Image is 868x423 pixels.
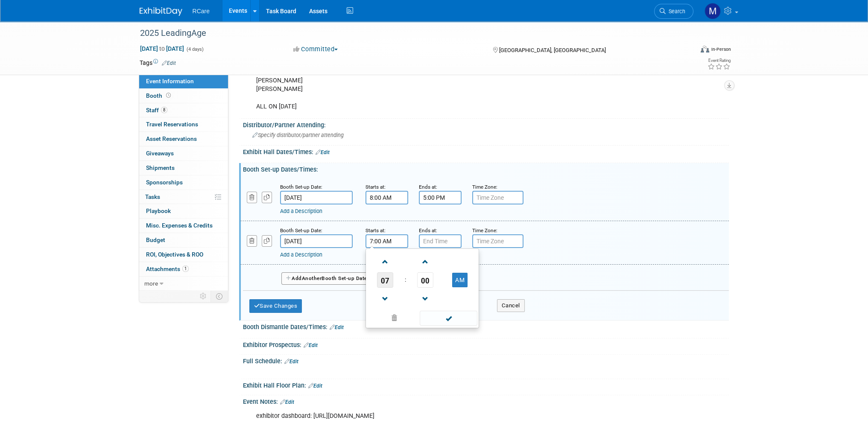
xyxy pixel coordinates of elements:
div: Exhibit Hall Dates/Times: [243,146,729,157]
span: Another [302,275,322,281]
span: Event Information [146,78,194,85]
a: Misc. Expenses & Credits [139,219,228,233]
div: Exhibit Hall Floor Plan: [243,379,729,390]
td: Toggle Event Tabs [210,291,228,302]
span: Asset Reservations [146,135,197,142]
input: Time Zone [472,191,523,204]
a: Edit [280,399,294,405]
a: Shipments [139,161,228,175]
div: Booth Set-up Dates/Times: [243,163,729,174]
span: Booth not reserved yet [164,92,172,99]
span: RCare [193,8,210,15]
div: Event Format [643,44,731,57]
a: Asset Reservations [139,132,228,146]
td: : [403,272,408,288]
input: Time Zone [472,234,523,248]
input: Start Time [365,234,408,248]
a: Done [419,313,478,325]
img: Mike Andolina [704,3,721,19]
span: Shipments [146,164,175,171]
a: more [139,277,228,291]
img: Format-Inperson.png [701,46,709,53]
span: Specify distributor/partner attending [252,132,344,138]
span: [DATE] [DATE] [140,45,184,53]
span: Sponsorships [146,179,183,186]
a: Tasks [139,190,228,204]
small: Starts at: [365,228,386,233]
div: 2025 LeadingAge [137,26,681,41]
a: Add a Description [280,251,322,258]
div: Event Rating [707,58,730,63]
a: Event Information [139,74,228,88]
span: Tasks [145,193,160,200]
small: Time Zone: [472,228,497,233]
span: Misc. Expenses & Credits [146,222,213,229]
a: Travel Reservations [139,117,228,131]
a: Edit [308,383,322,389]
a: Giveaways [139,146,228,160]
a: Edit [330,324,344,330]
div: Full Schedule: [243,355,729,366]
input: Date [280,234,353,248]
span: Search [666,8,685,15]
a: Playbook [139,204,228,218]
td: Personalize Event Tab Strip [196,291,211,302]
input: End Time [419,234,462,248]
span: Pick Hour [377,272,393,288]
a: Edit [304,342,318,348]
small: Time Zone: [472,184,497,190]
span: (4 days) [186,47,204,52]
span: 1 [182,265,189,272]
small: Ends at: [419,184,437,190]
a: Booth [139,89,228,103]
span: ROI, Objectives & ROO [146,251,203,258]
span: Staff [146,107,167,114]
a: Decrement Hour [377,288,393,309]
button: AddAnotherBooth Set-up Date [281,272,372,285]
a: Increment Hour [377,251,393,272]
a: Decrement Minute [417,288,433,309]
a: Edit [284,359,298,365]
span: Pick Minute [417,272,433,288]
span: more [144,280,158,287]
a: Staff8 [139,103,228,117]
a: Clear selection [368,312,421,324]
button: Committed [290,45,341,54]
input: Start Time [365,191,408,204]
a: Budget [139,233,228,247]
img: ExhibitDay [140,7,182,16]
a: Search [654,4,693,19]
span: Booth [146,92,172,99]
a: Increment Minute [417,251,433,272]
button: AM [452,273,468,287]
small: Booth Set-up Date: [280,184,322,190]
a: Sponsorships [139,175,228,190]
div: Distributor/Partner Attending: [243,119,729,129]
td: Tags [140,58,176,67]
div: Exhibitor Prospectus: [243,338,729,350]
button: Cancel [497,299,525,312]
small: Booth Set-up Date: [280,228,322,233]
span: Attachments [146,265,189,272]
span: Giveaways [146,150,174,157]
small: Ends at: [419,228,437,233]
a: Attachments1 [139,262,228,276]
a: ROI, Objectives & ROO [139,248,228,262]
a: Edit [316,149,330,155]
span: Budget [146,236,165,243]
span: 8 [161,107,167,113]
div: Event Notes: [243,395,729,406]
button: Save Changes [249,299,302,313]
small: Starts at: [365,184,386,190]
span: to [158,45,166,52]
span: Travel Reservations [146,121,198,128]
span: [GEOGRAPHIC_DATA], [GEOGRAPHIC_DATA] [499,47,606,53]
input: Date [280,191,353,204]
a: Add a Description [280,208,322,214]
a: Edit [162,60,176,66]
span: Playbook [146,207,171,214]
input: End Time [419,191,462,204]
div: In-Person [710,46,731,53]
div: Booth Dismantle Dates/Times: [243,321,729,332]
